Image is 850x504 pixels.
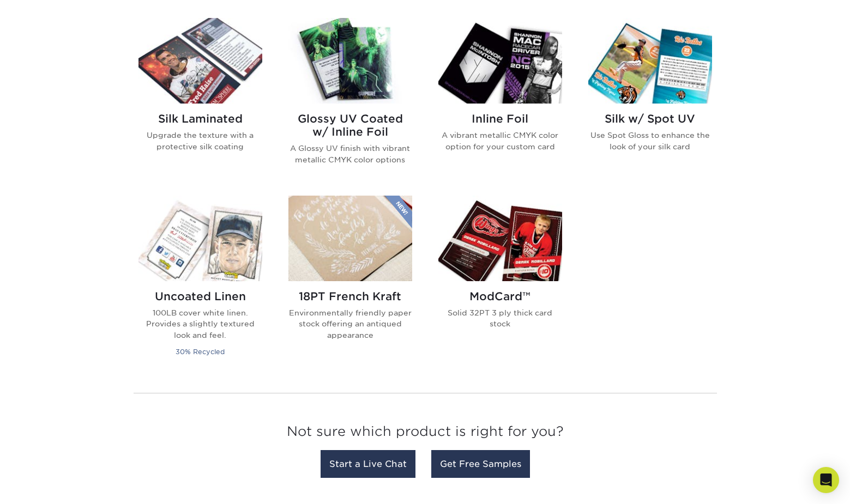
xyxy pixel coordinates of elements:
[588,18,712,183] a: Silk w/ Spot UV Trading Cards Silk w/ Spot UV Use Spot Gloss to enhance the look of your silk card
[288,18,412,183] a: Glossy UV Coated w/ Inline Foil Trading Cards Glossy UV Coated w/ Inline Foil A Glossy UV finish ...
[176,348,225,356] small: 30% Recycled
[288,196,412,281] img: 18PT French Kraft Trading Cards
[288,18,412,104] img: Glossy UV Coated w/ Inline Foil Trading Cards
[288,112,412,138] h2: Glossy UV Coated w/ Inline Foil
[138,196,262,371] a: Uncoated Linen Trading Cards Uncoated Linen 100LB cover white linen. Provides a slightly textured...
[588,18,712,104] img: Silk w/ Spot UV Trading Cards
[288,290,412,303] h2: 18PT French Kraft
[438,290,562,303] h2: ModCard™
[813,467,839,493] div: Open Intercom Messenger
[385,196,412,228] img: New Product
[438,307,562,330] p: Solid 32PT 3 ply thick card stock
[588,130,712,152] p: Use Spot Gloss to enhance the look of your silk card
[138,130,262,152] p: Upgrade the texture with a protective silk coating
[138,18,262,104] img: Silk Laminated Trading Cards
[438,196,562,281] img: ModCard™ Trading Cards
[588,112,712,125] h2: Silk w/ Spot UV
[321,450,415,478] a: Start a Live Chat
[138,196,262,281] img: Uncoated Linen Trading Cards
[288,143,412,165] p: A Glossy UV finish with vibrant metallic CMYK color options
[438,196,562,371] a: ModCard™ Trading Cards ModCard™ Solid 32PT 3 ply thick card stock
[138,290,262,303] h2: Uncoated Linen
[138,307,262,341] p: 100LB cover white linen. Provides a slightly textured look and feel.
[438,18,562,183] a: Inline Foil Trading Cards Inline Foil A vibrant metallic CMYK color option for your custom card
[134,415,717,453] h3: Not sure which product is right for you?
[431,450,530,478] a: Get Free Samples
[438,18,562,104] img: Inline Foil Trading Cards
[438,112,562,125] h2: Inline Foil
[138,112,262,125] h2: Silk Laminated
[138,18,262,183] a: Silk Laminated Trading Cards Silk Laminated Upgrade the texture with a protective silk coating
[438,130,562,152] p: A vibrant metallic CMYK color option for your custom card
[288,196,412,371] a: 18PT French Kraft Trading Cards 18PT French Kraft Environmentally friendly paper stock offering a...
[288,307,412,341] p: Environmentally friendly paper stock offering an antiqued appearance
